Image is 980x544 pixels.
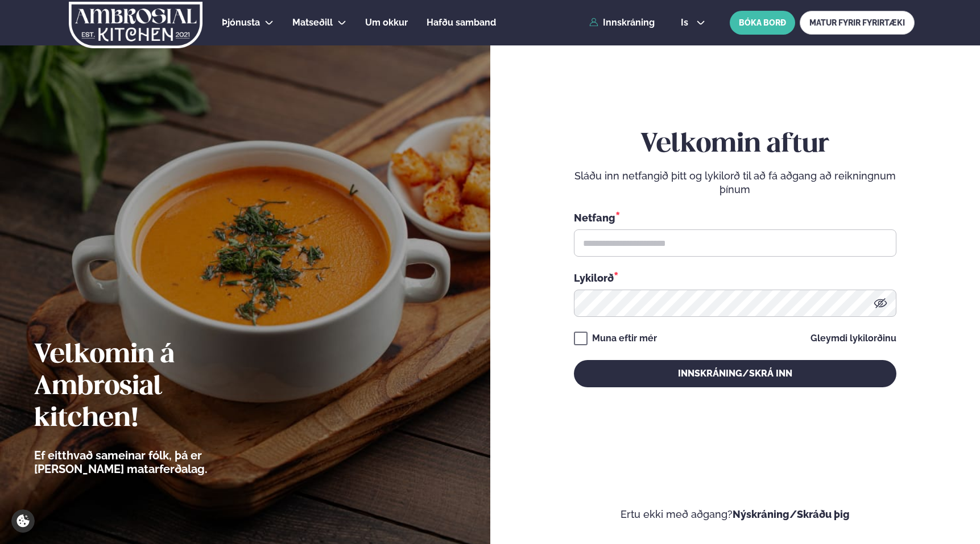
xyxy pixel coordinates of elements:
span: Hafðu samband [427,17,496,28]
p: Ertu ekki með aðgang? [524,508,946,521]
a: Nýskráning/Skráðu þig [733,508,850,520]
button: BÓKA BORÐ [730,11,795,35]
img: logo [68,2,204,48]
span: Matseðill [292,17,333,28]
h2: Velkomin á Ambrosial kitchen! [34,340,270,435]
p: Ef eitthvað sameinar fólk, þá er [PERSON_NAME] matarferðalag. [34,449,270,476]
a: Innskráning [589,18,655,28]
a: MATUR FYRIR FYRIRTÆKI [800,11,915,35]
h2: Velkomin aftur [574,129,896,161]
span: is [681,18,692,27]
a: Hafðu samband [427,16,496,30]
button: is [672,18,714,27]
a: Um okkur [365,16,408,30]
p: Sláðu inn netfangið þitt og lykilorð til að fá aðgang að reikningnum þínum [574,169,896,196]
a: Cookie settings [11,509,35,533]
span: Um okkur [365,17,408,28]
div: Lykilorð [574,270,896,285]
a: Gleymdi lykilorðinu [811,334,896,343]
a: Matseðill [292,16,333,30]
button: Innskráning/Skrá inn [574,360,896,387]
a: Þjónusta [222,16,260,30]
div: Netfang [574,210,896,225]
span: Þjónusta [222,17,260,28]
